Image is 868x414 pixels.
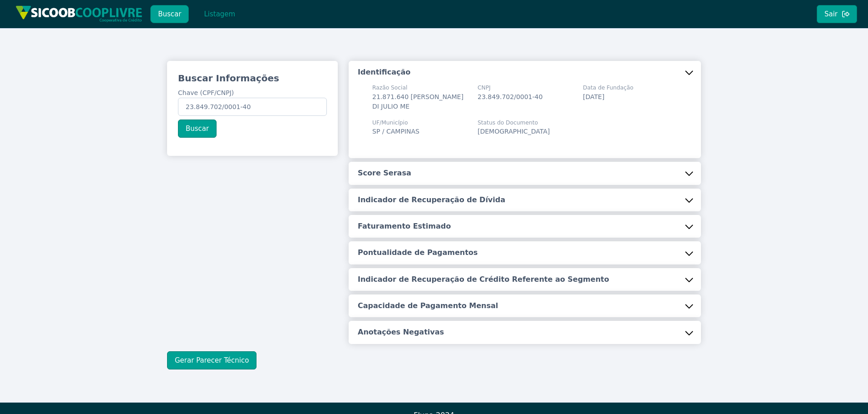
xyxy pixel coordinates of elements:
[358,301,498,311] h5: Capacidade de Pagamento Mensal
[349,215,701,238] button: Faturamento Estimado
[478,84,542,92] span: CNPJ
[478,128,550,135] span: [DEMOGRAPHIC_DATA]
[167,351,256,369] button: Gerar Parecer Técnico
[372,128,419,135] span: SP / CAMPINAS
[372,119,419,127] span: UF/Município
[15,5,143,22] img: img/sicoob_cooplivre.png
[150,5,189,23] button: Buscar
[349,61,701,84] button: Identificação
[583,93,604,100] span: [DATE]
[478,119,550,127] span: Status do Documento
[358,221,451,231] h5: Faturamento Estimado
[358,327,444,337] h5: Anotações Negativas
[178,120,217,138] button: Buscar
[196,5,243,23] button: Listagem
[583,84,633,92] span: Data de Fundação
[349,294,701,317] button: Capacidade de Pagamento Mensal
[817,5,857,23] button: Sair
[358,274,609,284] h5: Indicador de Recuperação de Crédito Referente ao Segmento
[358,67,410,77] h5: Identificação
[178,98,327,116] input: Chave (CPF/CNPJ)
[178,72,327,85] h3: Buscar Informações
[349,189,701,211] button: Indicador de Recuperação de Dívida
[478,93,542,100] span: 23.849.702/0001-40
[358,248,478,258] h5: Pontualidade de Pagamentos
[349,268,701,291] button: Indicador de Recuperação de Crédito Referente ao Segmento
[349,162,701,185] button: Score Serasa
[349,321,701,344] button: Anotações Negativas
[372,84,467,92] span: Razão Social
[178,89,234,96] span: Chave (CPF/CNPJ)
[349,241,701,264] button: Pontualidade de Pagamentos
[372,93,464,110] span: 21.871.640 [PERSON_NAME] DI JULIO ME
[358,195,505,205] h5: Indicador de Recuperação de Dívida
[358,168,411,178] h5: Score Serasa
